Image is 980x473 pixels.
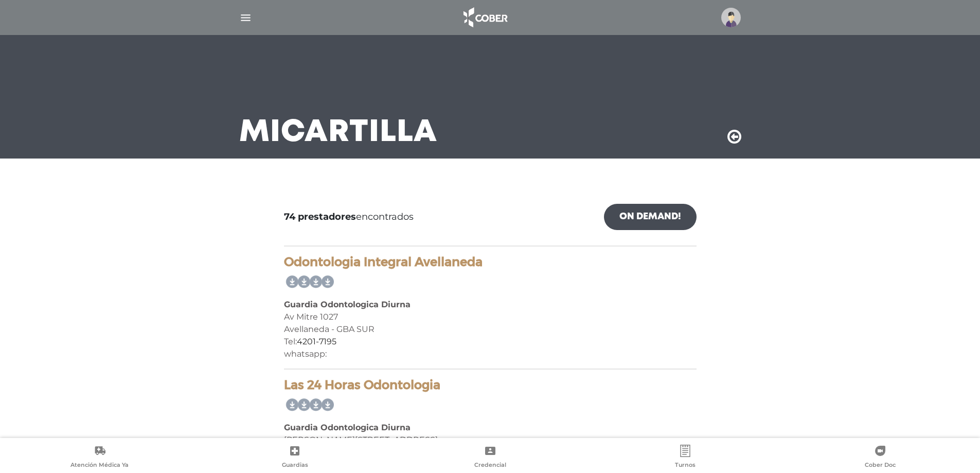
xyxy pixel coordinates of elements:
[284,255,697,270] h4: Odontologia Integral Avellaneda
[587,445,782,471] a: Turnos
[865,461,896,470] span: Cober Doc
[282,461,308,470] span: Guardias
[721,8,741,27] img: profile-placeholder.svg
[239,119,437,146] h3: Mi Cartilla
[458,5,512,30] img: logo_cober_home-white.png
[284,211,356,222] b: 74 prestadores
[284,210,414,224] span: encontrados
[2,445,197,471] a: Atención Médica Ya
[284,323,697,336] div: Avellaneda - GBA SUR
[393,445,587,471] a: Credencial
[675,461,696,470] span: Turnos
[604,204,697,230] a: On Demand!
[284,300,411,309] b: Guardia Odontologica Diurna
[197,445,392,471] a: Guardias
[783,445,978,471] a: Cober Doc
[297,337,336,346] a: 4201-7195
[70,461,129,470] span: Atención Médica Ya
[474,461,506,470] span: Credencial
[284,423,411,432] b: Guardia Odontologica Diurna
[284,434,697,446] div: [PERSON_NAME][STREET_ADDRESS]
[284,378,697,393] h4: Las 24 Horas Odontologia
[284,311,697,323] div: Av Mitre 1027
[284,336,697,348] div: Tel:
[239,11,252,24] img: Cober_menu-lines-white.svg
[284,348,697,360] div: whatsapp:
